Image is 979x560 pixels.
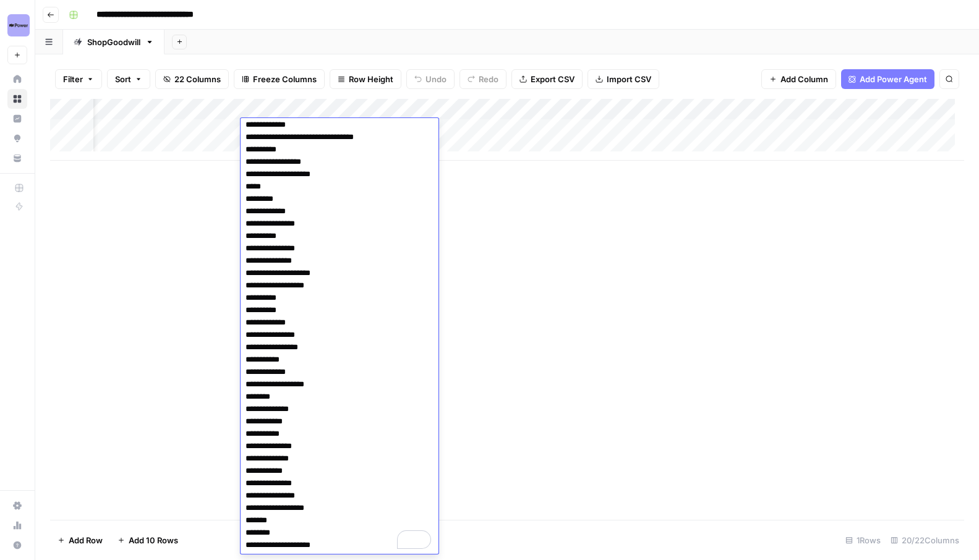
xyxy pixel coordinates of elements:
[330,69,401,89] button: Row Height
[841,69,934,89] button: Add Power Agent
[7,535,27,555] button: Help + Support
[7,14,30,36] img: Power Digital Logo
[607,73,651,85] span: Import CSV
[110,530,186,550] button: Add 10 Rows
[50,530,110,550] button: Add Row
[886,530,964,550] div: 20/22 Columns
[7,515,27,535] a: Usage
[107,69,150,89] button: Sort
[7,148,27,168] a: Your Data
[174,73,221,85] span: 22 Columns
[840,530,886,550] div: 1 Rows
[349,73,393,85] span: Row Height
[7,129,27,148] a: Opportunities
[7,10,27,41] button: Workspace: Power Digital
[7,89,27,109] a: Browse
[234,69,325,89] button: Freeze Columns
[63,73,83,85] span: Filter
[253,73,317,85] span: Freeze Columns
[115,73,131,85] span: Sort
[780,73,828,85] span: Add Column
[55,69,102,89] button: Filter
[7,496,27,515] a: Settings
[479,73,498,85] span: Redo
[69,534,103,546] span: Add Row
[761,69,836,89] button: Add Column
[129,534,178,546] span: Add 10 Rows
[460,69,507,89] button: Redo
[87,36,140,48] div: ShopGoodwill
[860,73,927,85] span: Add Power Agent
[511,69,583,89] button: Export CSV
[588,69,659,89] button: Import CSV
[63,30,165,54] a: ShopGoodwill
[531,73,575,85] span: Export CSV
[7,69,27,89] a: Home
[7,109,27,129] a: Insights
[425,73,447,85] span: Undo
[406,69,455,89] button: Undo
[155,69,229,89] button: 22 Columns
